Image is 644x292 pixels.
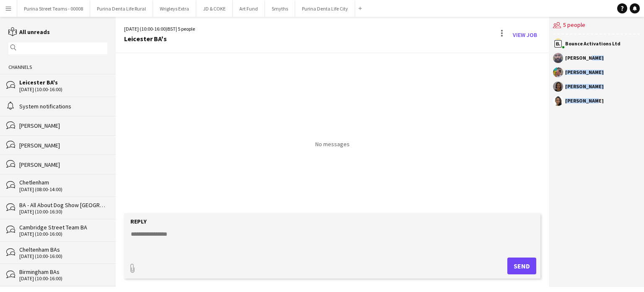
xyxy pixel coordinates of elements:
div: Birmingham BAs [19,268,107,276]
span: BST [167,26,176,32]
button: Art Fund [233,0,265,17]
div: [PERSON_NAME] [565,84,604,89]
div: [PERSON_NAME] [565,55,604,61]
button: Purina Denta Life City [295,0,355,17]
div: Cambridge Street Team BA [19,224,107,231]
div: [PERSON_NAME] [19,161,107,168]
div: Leicester BA's [124,35,195,42]
div: [DATE] (10:00-16:00) | 5 people [124,25,195,33]
label: Reply [130,218,147,225]
button: Purina Denta Life Rural [90,0,153,17]
div: [DATE] (10:00-16:00) [19,276,107,281]
div: [DATE] (10:00-16:30) [19,209,107,215]
button: Send [507,258,536,274]
p: No messages [315,140,350,148]
div: System notifications [19,103,107,110]
div: [DATE] (10:00-16:00) [19,87,107,92]
div: [DATE] (08:00-14:00) [19,187,107,192]
div: Leicester BA's [19,79,107,86]
div: [DATE] (10:00-16:00) [19,231,107,237]
div: [PERSON_NAME] [565,98,604,103]
div: Chetlenham [19,179,107,186]
button: JD & COKE [196,0,233,17]
div: 5 people [553,17,640,34]
div: [DATE] (10:00-16:00) [19,253,107,259]
div: BA - All About Dog Show [GEOGRAPHIC_DATA] [19,201,107,209]
div: [PERSON_NAME] [565,70,604,75]
div: Cheltenham BAs [19,246,107,253]
button: Smyths [265,0,295,17]
div: [PERSON_NAME] [19,142,107,149]
button: Purina Street Teams - 00008 [17,0,90,17]
div: [PERSON_NAME] [19,122,107,129]
a: View Job [509,28,540,42]
a: All unreads [8,28,50,36]
div: Bounce Activations Ltd [565,41,621,46]
button: Wrigleys Extra [153,0,196,17]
